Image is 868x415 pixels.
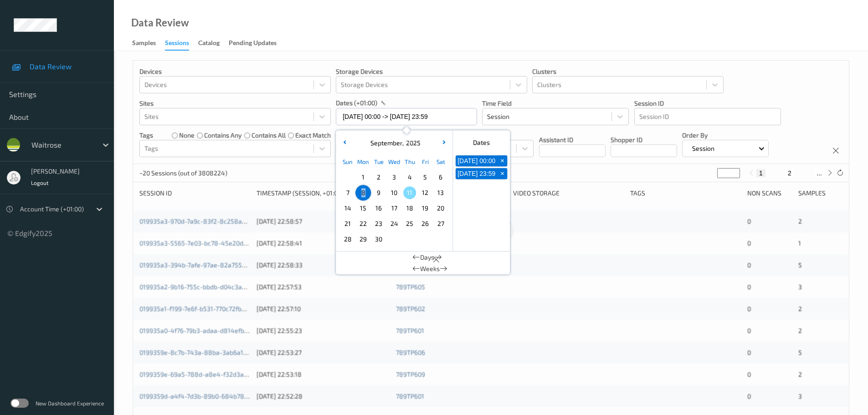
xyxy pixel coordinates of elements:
[355,216,371,231] div: Choose Monday September 22 of 2025
[371,216,386,231] div: Choose Tuesday September 23 of 2025
[747,189,791,198] div: Non Scans
[341,217,354,230] span: 21
[257,239,390,248] div: [DATE] 22:58:41
[403,171,416,184] span: 4
[257,348,390,357] div: [DATE] 22:53:27
[139,348,265,356] a: 0199359e-8c7b-743a-88ba-3ab6a1ed85a1
[355,169,371,185] div: Choose Monday September 01 of 2025
[139,327,262,334] a: 019935a0-4f76-79b3-adaa-d814efbc9194
[417,231,433,247] div: Choose Friday October 03 of 2025
[139,283,263,291] a: 019935a2-9b16-755c-bbdb-d04c3ab16b02
[229,37,286,50] a: Pending Updates
[386,154,402,169] div: Wed
[341,233,354,246] span: 28
[532,67,724,76] p: Clusters
[433,169,448,185] div: Choose Saturday September 06 of 2025
[252,131,286,140] label: contains all
[419,186,431,199] span: 12
[139,261,263,269] a: 019935a3-394b-7afe-97ae-82a7550a87c2
[419,217,431,230] span: 26
[340,216,355,231] div: Choose Sunday September 21 of 2025
[798,370,802,378] span: 2
[403,202,416,215] span: 18
[396,327,424,334] a: 789TP601
[388,186,401,199] span: 10
[396,392,424,400] a: 789TP601
[420,264,440,273] span: Weeks
[798,189,842,198] div: Samples
[798,348,802,356] span: 5
[139,305,256,313] a: 019935a1-f199-7e6f-b531-770c72fba98c
[340,154,355,169] div: Sun
[139,239,264,247] a: 019935a3-5565-7e03-bc78-45e20d3a51da
[396,305,425,313] a: 789TP602
[630,189,741,198] div: Tags
[798,217,802,225] span: 2
[396,370,425,378] a: 789TP609
[340,231,355,247] div: Choose Sunday September 28 of 2025
[434,202,447,215] span: 20
[340,169,355,185] div: Choose Sunday August 31 of 2025
[388,217,401,230] span: 24
[357,233,370,246] span: 29
[198,38,220,50] div: Catalog
[371,185,386,200] div: Choose Tuesday September 09 of 2025
[611,135,677,144] p: Shopper ID
[747,217,751,225] span: 0
[433,154,448,169] div: Sat
[814,169,825,177] button: ...
[341,202,354,215] span: 14
[355,231,371,247] div: Choose Monday September 29 of 2025
[368,138,421,148] div: ,
[357,171,370,184] span: 1
[131,18,189,27] div: Data Review
[371,200,386,216] div: Choose Tuesday September 16 of 2025
[798,327,802,334] span: 2
[434,217,447,230] span: 27
[747,305,751,313] span: 0
[139,392,265,400] a: 0199359d-a4f4-7d3b-89b0-684b78e26ae1
[798,305,802,313] span: 2
[372,186,385,199] span: 9
[433,231,448,247] div: Choose Saturday October 04 of 2025
[756,169,765,177] button: 1
[785,169,794,177] button: 2
[165,38,189,51] div: Sessions
[396,348,425,356] a: 789TP606
[482,99,629,108] p: Time Field
[539,135,606,144] p: Assistant ID
[386,200,402,216] div: Choose Wednesday September 17 of 2025
[402,154,417,169] div: Thu
[357,202,370,215] span: 15
[257,326,390,335] div: [DATE] 22:55:23
[417,154,433,169] div: Fri
[388,202,401,215] span: 17
[513,189,624,198] div: Video Storage
[497,168,507,179] button: +
[139,189,250,198] div: Session ID
[417,169,433,185] div: Choose Friday September 05 of 2025
[340,185,355,200] div: Choose Sunday September 07 of 2025
[355,185,371,200] div: Choose Monday September 08 of 2025
[498,169,507,179] span: +
[295,131,331,140] label: exact match
[747,283,751,291] span: 0
[165,37,198,51] a: Sessions
[372,202,385,215] span: 16
[372,171,385,184] span: 2
[456,155,497,166] button: [DATE] 00:00
[257,304,390,313] div: [DATE] 22:57:10
[497,155,507,166] button: +
[139,370,265,378] a: 0199359e-69a5-788d-a8e4-f32d3a33ca32
[257,282,390,292] div: [DATE] 22:57:53
[402,200,417,216] div: Choose Thursday September 18 of 2025
[139,99,331,108] p: Sites
[747,327,751,334] span: 0
[229,38,277,50] div: Pending Updates
[139,217,263,225] a: 019935a3-970d-7a9c-83f2-8c258a718eee
[634,99,781,108] p: Session ID
[403,217,416,230] span: 25
[403,186,416,199] span: 11
[402,169,417,185] div: Choose Thursday September 04 of 2025
[404,139,421,147] span: 2025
